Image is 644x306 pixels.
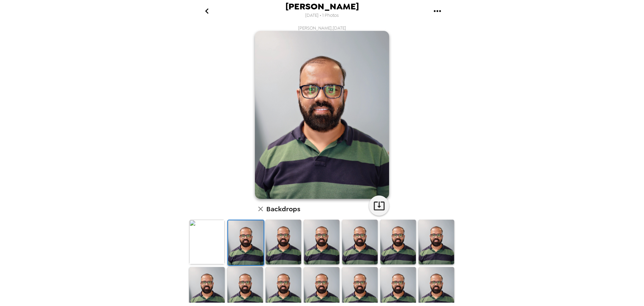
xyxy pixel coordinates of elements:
[266,204,300,214] h6: Backdrops
[305,11,339,20] span: [DATE] • 1 Photos
[189,220,225,264] img: Original
[285,2,359,11] span: [PERSON_NAME]
[255,31,389,199] img: user
[298,25,346,31] span: [PERSON_NAME] , [DATE]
